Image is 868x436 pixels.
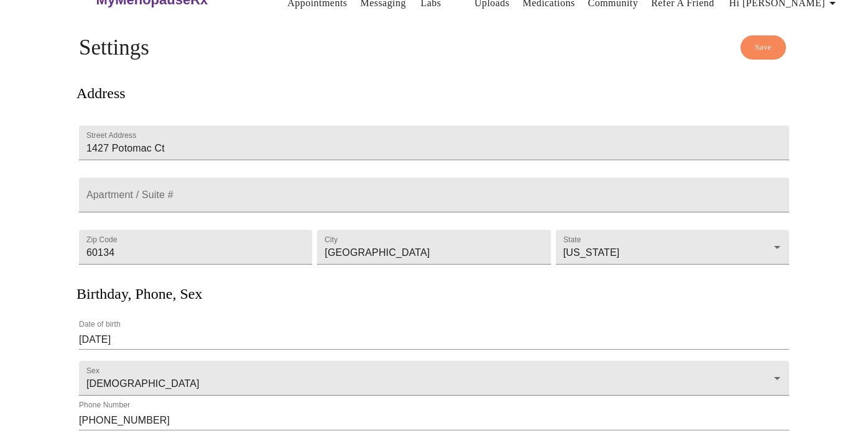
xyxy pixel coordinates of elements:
[79,402,130,409] label: Phone Number
[79,361,789,396] div: [DEMOGRAPHIC_DATA]
[76,286,202,302] h3: Birthday, Phone, Sex
[741,35,786,60] button: Save
[755,40,772,55] span: Save
[556,230,789,265] div: [US_STATE]
[79,35,789,60] h4: Settings
[76,85,126,102] h3: Address
[79,321,121,329] label: Date of birth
